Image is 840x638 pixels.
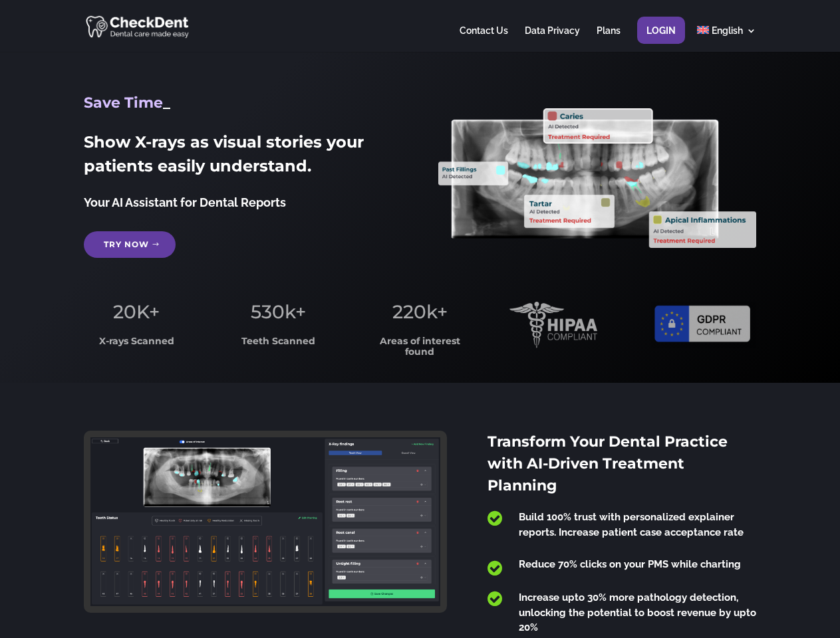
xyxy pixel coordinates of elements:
[712,25,743,36] span: English
[519,511,744,538] span: Build 100% trust with personalized explainer reports. Increase patient case acceptance rate
[84,130,401,185] h2: Show X-rays as visual stories your patients easily understand.
[460,26,508,52] a: Contact Us
[113,300,160,323] span: 20K+
[519,558,741,570] span: Reduce 70% clicks on your PMS while charting
[368,336,473,364] h3: Areas of interest found
[438,108,756,248] img: X_Ray_annotated
[84,94,163,112] span: Save Time
[646,26,676,52] a: Login
[525,26,580,52] a: Data Privacy
[488,510,502,527] span: 
[163,94,170,112] span: _
[519,591,756,633] span: Increase upto 30% more pathology detection, unlocking the potential to boost revenue by upto 20%
[488,560,502,577] span: 
[251,300,306,323] span: 530k+
[84,195,286,209] span: Your AI Assistant for Dental Reports
[597,26,621,52] a: Plans
[86,13,190,39] img: CheckDent AI
[697,26,756,52] a: English
[488,433,728,494] span: Transform Your Dental Practice with AI-Driven Treatment Planning
[488,590,502,607] span: 
[84,231,176,258] a: Try Now
[392,300,448,323] span: 220k+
